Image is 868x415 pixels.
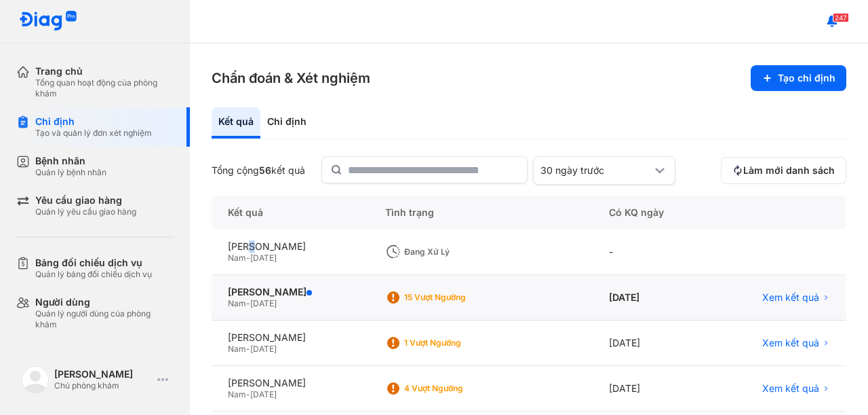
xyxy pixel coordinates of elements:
h3: Chẩn đoán & Xét nghiệm [212,69,370,88]
div: Tạo và quản lý đơn xét nghiệm [35,128,152,139]
span: - [246,253,250,263]
div: 15 Vượt ngưỡng [404,292,513,303]
span: [DATE] [250,344,277,354]
img: logo [22,366,49,393]
span: [DATE] [250,253,277,263]
div: [PERSON_NAME] [228,331,353,344]
button: Làm mới danh sách [721,157,846,184]
div: [PERSON_NAME] [228,286,353,298]
div: Người dùng [35,296,174,308]
span: Nam [228,298,246,308]
div: 1 Vượt ngưỡng [404,338,513,348]
span: Xem kết quả [762,382,819,395]
div: Tổng quan hoạt động của phòng khám [35,77,174,99]
span: Làm mới danh sách [743,164,835,177]
div: Chủ phòng khám [54,380,152,391]
div: [DATE] [593,366,711,412]
div: Bệnh nhân [35,155,106,167]
img: logo [19,11,77,32]
div: Tình trạng [369,196,593,230]
div: [PERSON_NAME] [228,377,353,389]
div: Có KQ ngày [593,196,711,230]
span: 56 [259,164,271,176]
span: Xem kết quả [762,291,819,304]
div: [PERSON_NAME] [228,240,353,253]
span: Nam [228,253,246,263]
div: Quản lý người dùng của phòng khám [35,308,174,330]
div: [PERSON_NAME] [54,368,152,380]
div: 30 ngày trước [540,164,652,177]
span: 247 [833,13,849,22]
div: - [593,230,711,275]
div: [DATE] [593,275,711,321]
span: - [246,344,250,354]
div: Chỉ định [35,115,152,128]
div: Trang chủ [35,65,174,77]
div: Đang xử lý [404,247,513,257]
div: 4 Vượt ngưỡng [404,383,513,394]
span: - [246,298,250,308]
span: - [246,389,250,399]
div: Yêu cầu giao hàng [35,194,136,206]
span: Nam [228,344,246,354]
div: Bảng đối chiếu dịch vụ [35,257,152,269]
div: Quản lý bảng đối chiếu dịch vụ [35,269,152,280]
span: [DATE] [250,389,277,399]
div: [DATE] [593,321,711,366]
span: Xem kết quả [762,337,819,349]
div: Quản lý bệnh nhân [35,167,106,178]
span: [DATE] [250,298,277,308]
div: Kết quả [212,196,369,230]
div: Quản lý yêu cầu giao hàng [35,206,136,217]
div: Kết quả [212,107,260,139]
div: Tổng cộng kết quả [212,164,305,177]
span: Nam [228,389,246,399]
div: Chỉ định [260,107,313,139]
button: Tạo chỉ định [751,65,846,91]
